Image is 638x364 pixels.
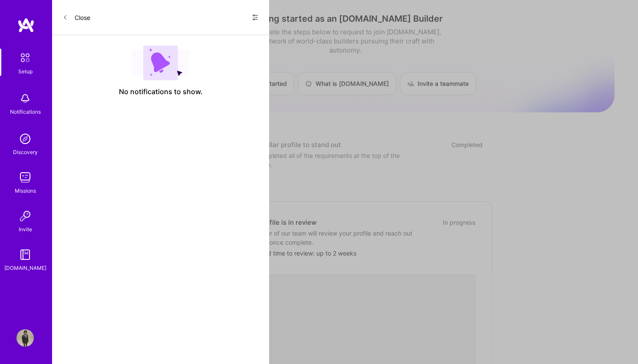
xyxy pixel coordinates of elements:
a: User Avatar [14,329,36,347]
img: setup [16,49,34,67]
div: [DOMAIN_NAME] [4,263,46,272]
div: Discovery [13,148,38,157]
img: teamwork [16,169,34,186]
div: Setup [18,67,33,76]
button: Close [62,10,90,24]
div: Invite [19,225,32,234]
img: Invite [16,207,34,225]
img: logo [17,17,35,33]
span: No notifications to show. [119,87,203,96]
img: User Avatar [16,329,34,347]
img: guide book [16,246,34,263]
div: Missions [15,186,36,195]
img: empty [132,46,189,80]
img: discovery [16,130,34,148]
